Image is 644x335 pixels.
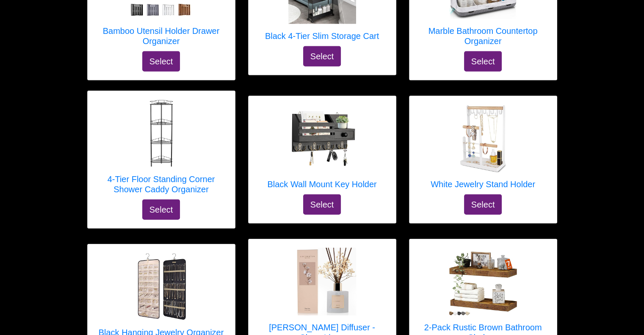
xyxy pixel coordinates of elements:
h5: 4-Tier Floor Standing Corner Shower Caddy Organizer [96,174,227,194]
button: Select [303,194,341,215]
img: Reed Diffuser - Clean Linen [288,248,356,316]
button: Select [464,194,502,215]
img: 2-Pack Rustic Brown Bathroom Shelves [449,248,517,316]
a: White Jewelry Stand Holder White Jewelry Stand Holder [431,105,535,194]
img: Black Hanging Jewelry Organizer [127,253,195,321]
img: Black Wall Mount Key Holder [288,105,356,172]
img: 4-Tier Floor Standing Corner Shower Caddy Organizer [127,100,195,167]
h5: Bamboo Utensil Holder Drawer Organizer [96,26,227,46]
h5: Marble Bathroom Countertop Organizer [418,26,548,46]
button: Select [303,46,341,66]
img: White Jewelry Stand Holder [449,105,517,172]
button: Select [464,51,502,72]
h5: White Jewelry Stand Holder [431,179,535,189]
button: Select [142,199,180,220]
h5: Black Wall Mount Key Holder [267,179,376,189]
h5: Black 4-Tier Slim Storage Cart [265,31,379,41]
button: Select [142,51,180,72]
a: 4-Tier Floor Standing Corner Shower Caddy Organizer 4-Tier Floor Standing Corner Shower Caddy Org... [96,100,227,199]
a: Black Wall Mount Key Holder Black Wall Mount Key Holder [267,105,376,194]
